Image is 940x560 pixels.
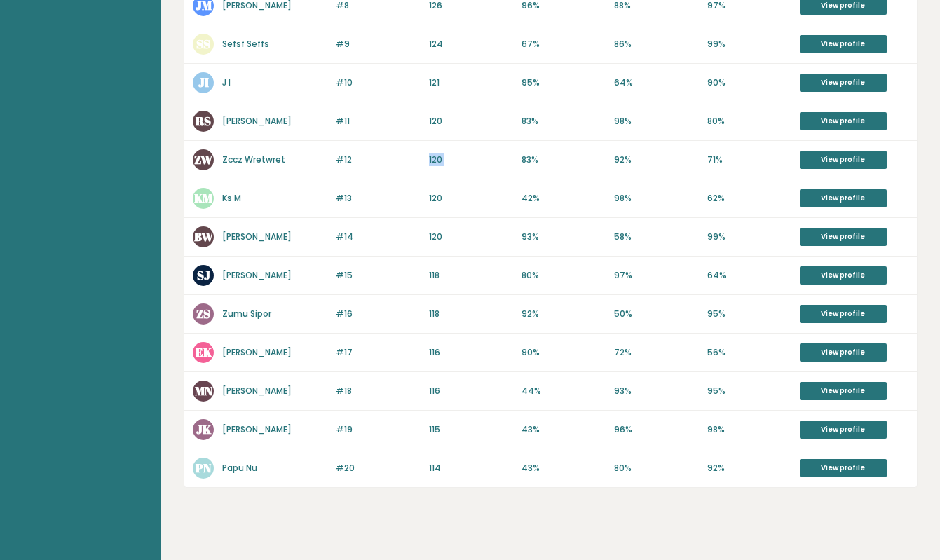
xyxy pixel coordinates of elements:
a: View profile [800,421,887,439]
p: 64% [614,76,698,89]
p: 43% [522,423,606,436]
p: 116 [429,346,513,359]
p: #13 [336,192,420,205]
a: Sefsf Seffs [222,38,269,50]
p: 44% [522,385,606,397]
p: #12 [336,153,420,166]
a: View profile [800,343,887,362]
a: [PERSON_NAME] [222,231,292,243]
p: 93% [522,231,606,243]
text: KM [194,190,213,206]
p: 98% [614,192,698,205]
text: MN [195,383,213,399]
p: 86% [614,38,698,50]
text: EK [196,344,212,360]
p: 98% [614,115,698,128]
p: 116 [429,385,513,397]
p: 92% [707,462,791,474]
text: RS [195,113,211,129]
p: 121 [429,76,513,89]
p: 93% [614,385,698,397]
p: 120 [429,115,513,128]
a: View profile [800,189,887,207]
a: [PERSON_NAME] [222,385,292,397]
a: View profile [800,459,887,477]
p: 95% [707,308,791,320]
p: 71% [707,153,791,166]
p: #18 [336,385,420,397]
text: PN [195,460,212,476]
a: View profile [800,74,887,92]
p: 80% [522,269,606,282]
p: 118 [429,308,513,320]
p: 120 [429,231,513,243]
text: JK [196,421,212,437]
a: View profile [800,35,887,53]
p: #9 [336,38,420,50]
p: #19 [336,423,420,436]
p: 120 [429,153,513,166]
p: 92% [522,308,606,320]
p: 114 [429,462,513,474]
p: #11 [336,115,420,128]
text: ZW [194,151,213,168]
p: 95% [522,76,606,89]
p: 96% [614,423,698,436]
p: 90% [707,76,791,89]
p: 80% [707,115,791,128]
p: 83% [522,115,606,128]
a: View profile [800,112,887,130]
a: View profile [800,151,887,169]
p: 80% [614,462,698,474]
a: Papu Nu [222,462,257,474]
a: [PERSON_NAME] [222,423,292,435]
p: 97% [614,269,698,282]
p: 50% [614,308,698,320]
p: 98% [707,423,791,436]
p: 118 [429,269,513,282]
a: Zumu Sipor [222,308,271,320]
a: [PERSON_NAME] [222,115,292,127]
a: View profile [800,228,887,246]
p: #10 [336,76,420,89]
p: #20 [336,462,420,474]
p: 124 [429,38,513,50]
p: 58% [614,231,698,243]
p: 67% [522,38,606,50]
p: 99% [707,38,791,50]
a: Zccz Wretwret [222,153,285,165]
p: 90% [522,346,606,359]
a: [PERSON_NAME] [222,346,292,358]
text: JI [198,74,209,90]
p: 56% [707,346,791,359]
p: 115 [429,423,513,436]
p: 64% [707,269,791,282]
p: 99% [707,231,791,243]
p: 92% [614,153,698,166]
p: 42% [522,192,606,205]
a: View profile [800,382,887,400]
text: ZS [196,306,210,322]
a: View profile [800,266,887,285]
text: BW [194,228,214,245]
p: #14 [336,231,420,243]
a: [PERSON_NAME] [222,269,292,281]
p: 43% [522,462,606,474]
p: 95% [707,385,791,397]
p: 83% [522,153,606,166]
a: J I [222,76,231,88]
p: #17 [336,346,420,359]
text: SS [196,36,210,52]
p: #15 [336,269,420,282]
p: #16 [336,308,420,320]
text: SJ [197,267,210,283]
a: View profile [800,305,887,323]
a: Ks M [222,192,241,204]
p: 72% [614,346,698,359]
p: 120 [429,192,513,205]
p: 62% [707,192,791,205]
